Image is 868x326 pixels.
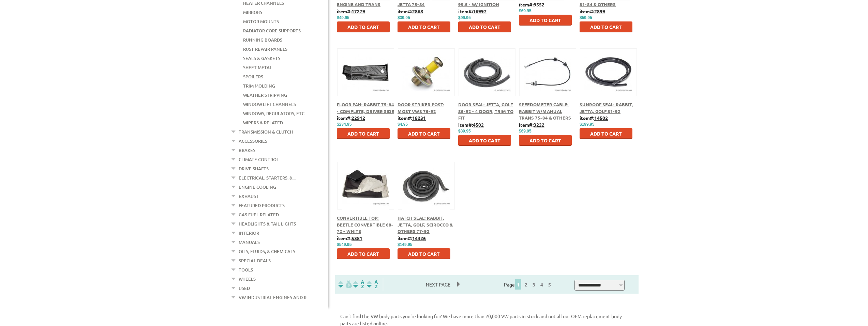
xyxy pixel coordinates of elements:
u: 9552 [534,1,544,7]
a: Wheels [239,275,256,283]
span: $59.95 [580,15,592,20]
u: 4502 [473,122,484,128]
a: Featured Products [239,201,285,210]
span: Add to Cart [529,17,561,23]
a: Climate Control [239,155,279,164]
span: Add to Cart [347,251,379,257]
u: 16997 [473,8,487,14]
u: 22912 [351,115,365,121]
b: item#: [580,115,608,121]
button: Add to Cart [519,15,572,26]
img: Sort by Headline [352,280,365,288]
a: Running Boards [243,35,282,44]
button: Add to Cart [337,21,390,32]
a: Exhaust [239,192,259,201]
span: $39.95 [458,129,471,134]
button: Add to Cart [398,248,450,259]
a: Transmission & Clutch [239,127,293,136]
button: Add to Cart [398,128,450,139]
a: Wipers & Related [243,118,283,127]
span: Add to Cart [590,130,622,137]
b: item#: [458,8,487,14]
img: Sort by Sales Rank [365,280,379,288]
span: $4.95 [398,122,408,127]
a: Speedometer Cable: Rabbit w/Manual Trans 75-84 & Others [519,102,571,121]
b: item#: [337,115,365,121]
u: 14426 [412,235,426,241]
span: $149.95 [398,242,412,247]
span: Add to Cart [347,130,379,137]
span: $49.95 [337,15,349,20]
b: item#: [519,122,544,128]
b: item#: [337,8,365,14]
a: Convertible Top: Beetle Convertible 68-72 - White [337,215,393,234]
span: Next Page [419,279,457,290]
a: Floor Pan: Rabbit 75-84 - Complete, Driver Side [337,102,394,114]
span: Add to Cart [408,130,440,137]
button: Add to Cart [580,128,632,139]
span: $39.95 [398,15,410,20]
a: 5 [547,281,553,288]
u: 5381 [351,235,362,241]
span: 1 [515,279,521,290]
span: Add to Cart [469,24,500,30]
a: Next Page [419,281,457,288]
a: Accessories [239,137,267,145]
a: VW Industrial Engines and R... [239,293,310,302]
span: $69.95 [519,9,532,13]
a: Gas Fuel Related [239,210,279,219]
a: Electrical, Starters, &... [239,173,296,182]
b: item#: [398,235,426,241]
b: item#: [458,122,484,128]
button: Add to Cart [398,21,450,32]
a: Interior [239,229,259,237]
span: $199.95 [580,122,594,127]
button: Add to Cart [458,21,511,32]
a: Door Seal: Jetta, Golf 85-92 - 4 Door, Trim To Fit [458,102,513,121]
a: Tools [239,265,253,274]
a: Headlights & Tail Lights [239,219,296,228]
a: Hatch Seal: Rabbit, Jetta, Golf, Scirocco & Others 77-92 [398,215,453,234]
a: Engine Cooling [239,183,276,191]
div: Page [493,278,564,291]
b: item#: [519,1,544,7]
a: 3 [531,281,537,288]
b: item#: [337,235,362,241]
a: Door Striker Post: most VWs 75-92 [398,102,444,114]
button: Add to Cart [337,248,390,259]
a: Oils, Fluids, & Chemicals [239,247,295,256]
img: filterpricelow.svg [338,280,352,288]
u: 3222 [534,122,544,128]
a: Brakes [239,146,255,155]
u: 18231 [412,115,426,121]
a: Manuals [239,238,260,247]
a: Special Deals [239,256,271,265]
a: Sunroof Seal: Rabbit, Jetta, Golf 81-92 [580,102,633,114]
u: 2899 [594,8,605,14]
span: Add to Cart [529,137,561,143]
a: Spoilers [243,72,263,81]
u: 14502 [594,115,608,121]
a: Used [239,284,250,293]
b: item#: [398,115,426,121]
span: $549.95 [337,242,351,247]
span: Add to Cart [408,251,440,257]
button: Add to Cart [580,21,632,32]
a: Weather Stripping [243,91,287,99]
span: $99.95 [458,15,471,20]
a: Motor Mounts [243,17,279,26]
button: Add to Cart [458,135,511,146]
button: Add to Cart [337,128,390,139]
a: Drive Shafts [239,164,269,173]
span: Add to Cart [347,24,379,30]
a: Windows, Regulators, Etc. [243,109,305,118]
a: Window Lift Channels [243,100,296,109]
u: 2868 [412,8,423,14]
